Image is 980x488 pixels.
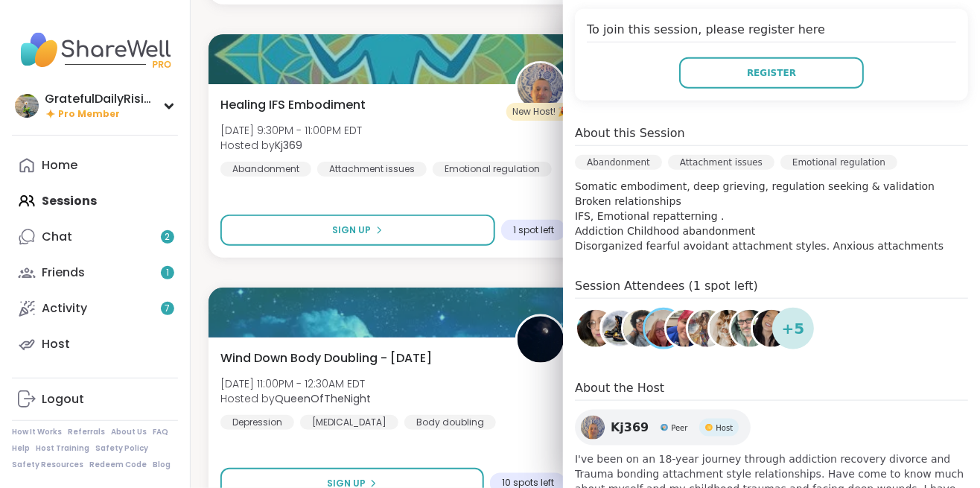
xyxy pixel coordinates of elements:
a: MaddieBean3 [664,308,706,349]
span: 7 [165,302,171,315]
div: Abandonment [220,162,311,177]
span: 1 [166,267,169,279]
h4: Session Attendees (1 spot left) [575,277,968,299]
img: GratefulDailyRisingStill [15,94,39,118]
img: QueenOfTheNight [518,317,564,363]
div: Home [42,157,77,174]
img: MaddieBean3 [666,310,704,347]
a: Kj369Kj369Peer Badge OnePeerPeer Badge OneHost [575,410,751,446]
a: Logout [12,381,178,417]
a: Safety Resources [12,460,83,470]
img: Kj369 [518,63,564,110]
span: Kj369 [611,419,649,437]
span: 2 [165,231,171,244]
div: Body doubling [404,415,496,430]
a: MoonLeafRaQuel [686,308,728,349]
a: Home [12,148,178,183]
div: [MEDICAL_DATA] [300,415,398,430]
a: dtrrpp [575,308,617,349]
div: New Host! 🎉 [506,103,575,121]
b: QueenOfTheNight [275,391,371,406]
span: Sign Up [333,224,372,237]
a: FAQ [153,427,168,437]
a: Host Training [36,443,89,454]
a: Help [12,443,30,454]
span: Pro Member [58,108,120,121]
a: Friends1 [12,255,178,291]
h4: About the Host [575,379,968,401]
img: ShareWell Nav Logo [12,24,178,76]
span: [DATE] 9:30PM - 11:00PM EDT [220,123,362,138]
img: GeriBlue702 [753,310,790,347]
h4: To join this session, please register here [587,21,956,42]
a: Chat2 [12,219,178,255]
a: GeriBlue702 [751,308,792,349]
div: Emotional regulation [780,155,897,170]
img: MoonLeafRaQuel [688,310,725,347]
span: Register [747,66,796,80]
img: Kj369 [581,416,605,440]
div: GratefulDailyRisingStill [45,91,156,107]
a: Hey_Judi [621,308,663,349]
div: Logout [42,391,84,408]
span: 1 spot left [513,224,554,236]
span: Healing IFS Embodiment [220,96,366,114]
a: rustyempire [599,308,641,349]
img: Peer Badge One [661,424,668,431]
a: Redeem Code [89,460,147,470]
a: How It Works [12,427,62,437]
div: Attachment issues [317,162,427,177]
a: Blog [153,460,171,470]
div: Attachment issues [668,155,774,170]
h4: About this Session [575,124,685,142]
span: Peer [671,422,687,434]
img: rustyempire [602,310,639,347]
a: Gtaylor06 [729,308,771,349]
a: MNS303106 [707,308,749,349]
div: Abandonment [575,155,662,170]
img: dtrrpp [577,310,614,347]
a: Host [12,326,178,362]
img: Hey_Judi [623,310,661,347]
span: [DATE] 11:00PM - 12:30AM EDT [220,376,371,391]
b: Kj369 [275,138,302,153]
a: About Us [111,427,147,437]
button: Sign Up [220,215,495,246]
div: Friends [42,264,85,281]
div: Depression [220,415,294,430]
button: Register [679,57,864,89]
img: dodi [645,310,682,347]
a: Safety Policy [95,443,148,454]
span: Host [716,422,733,434]
div: Chat [42,229,72,245]
span: Hosted by [220,138,362,153]
img: Gtaylor06 [731,310,769,347]
span: Hosted by [220,391,371,406]
span: Wind Down Body Doubling - [DATE] [220,349,432,367]
a: Activity7 [12,291,178,326]
div: Emotional regulation [433,162,552,177]
div: Host [42,336,70,352]
div: Activity [42,300,87,317]
img: Peer Badge One [705,424,713,431]
a: dodi [643,308,684,349]
p: Somatic embodiment, deep grieving, regulation seeking & validation Broken relationships IFS, Emot... [575,179,968,253]
img: MNS303106 [710,310,747,347]
a: Referrals [68,427,105,437]
span: + 5 [782,317,805,340]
